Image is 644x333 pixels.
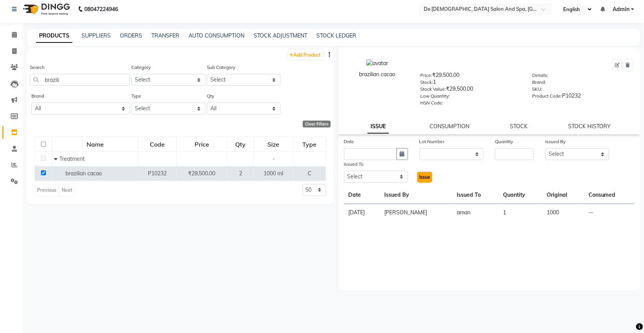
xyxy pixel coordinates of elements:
[54,155,59,162] span: Collapse Row
[207,93,214,100] label: Qty
[294,137,325,151] div: Type
[498,204,542,222] td: 1
[380,204,452,222] td: [PERSON_NAME]
[532,92,633,103] div: P10232
[584,204,634,222] td: --
[131,64,151,71] label: Category
[366,59,388,67] img: avatar
[344,161,364,168] label: Issued To
[303,121,331,127] div: Clear Filters
[36,29,72,43] a: PRODUCTS
[30,74,130,86] input: Search by product name or code
[30,64,44,71] label: Search
[177,137,227,151] div: Price
[452,204,498,222] td: aman
[420,79,433,86] label: Stock:
[420,72,432,79] label: Price:
[151,32,179,39] a: TRANSFER
[288,50,323,59] a: Add Product
[131,93,141,100] label: Type
[420,138,445,145] label: Lot Number
[545,138,565,145] label: Issued By
[417,172,432,183] button: Issue
[344,186,380,204] th: Date
[344,204,380,222] td: [DATE]
[316,32,356,39] a: STOCK LEDGER
[568,123,611,130] a: STOCK HISTORY
[542,204,584,222] td: 1000
[239,170,242,177] span: 2
[308,170,311,177] span: C
[120,32,142,39] a: ORDERS
[532,86,542,93] label: SKU:
[510,123,528,130] a: STOCK
[139,137,176,151] div: Code
[148,170,167,177] span: P10232
[52,137,138,151] div: Name
[254,137,293,151] div: Size
[31,93,44,100] label: Brand
[495,138,513,145] label: Quantity
[613,5,629,13] span: Admin
[66,170,102,177] span: brazilian cacao
[532,79,546,86] label: Brand:
[264,170,283,177] span: 1000 ml
[419,174,430,180] span: Issue
[420,93,450,100] label: Low Quantity:
[420,100,443,106] label: HSN Code:
[188,170,215,177] span: ₹29,500.00
[498,186,542,204] th: Quantity
[380,186,452,204] th: Issued By
[420,78,521,89] div: 1
[228,137,253,151] div: Qty
[542,186,584,204] th: Original
[420,86,446,93] label: Stock Value:
[584,186,634,204] th: Consumed
[420,85,521,96] div: ₹29,500.00
[452,186,498,204] th: Issued To
[207,64,235,71] label: Sub Category
[188,32,244,39] a: AUTO CONSUMPTION
[346,70,409,78] div: brazilian cacao
[254,32,307,39] a: STOCK ADJUSTMENT
[82,32,111,39] a: SUPPLIERS
[429,123,469,130] a: CONSUMPTION
[367,120,389,134] a: ISSUE
[59,155,85,162] span: Treatment
[532,72,548,79] label: Details:
[344,138,354,145] label: Date
[272,155,275,162] span: -
[532,93,562,100] label: Product Code:
[420,71,521,82] div: ₹29,500.00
